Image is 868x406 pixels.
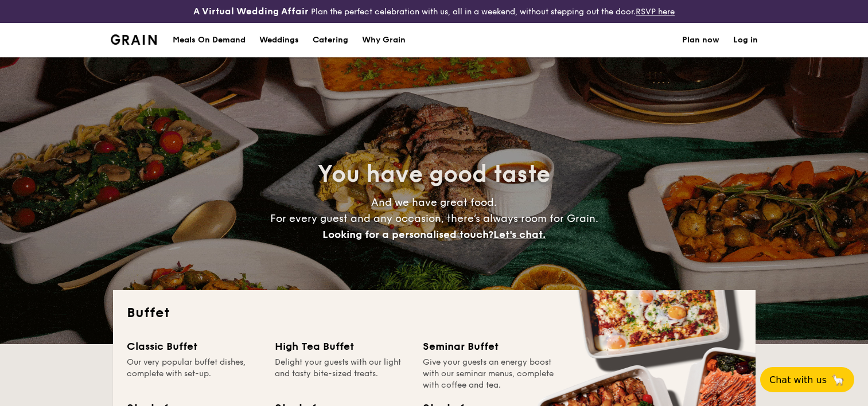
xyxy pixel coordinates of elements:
span: 🦙 [831,373,845,387]
a: Meals On Demand [166,23,252,57]
h4: A Virtual Wedding Affair [193,5,309,18]
span: You have good taste [318,161,550,188]
span: And we have great food. For every guest and any occasion, there’s always room for Grain. [270,196,598,241]
span: Looking for a personalised touch? [322,228,493,241]
div: Our very popular buffet dishes, complete with set-up. [127,357,261,391]
a: Catering [306,23,355,57]
h2: Buffet [127,304,742,322]
a: Logotype [111,34,157,45]
div: Classic Buffet [127,338,261,354]
a: Plan now [682,23,719,57]
div: Why Grain [362,23,406,57]
button: Chat with us🦙 [760,367,854,392]
span: Chat with us [769,374,827,385]
img: Grain [111,34,157,45]
div: High Tea Buffet [275,338,409,354]
div: Seminar Buffet [423,338,557,354]
h1: Catering [313,23,348,57]
div: Give your guests an energy boost with our seminar menus, complete with coffee and tea. [423,357,557,391]
a: Why Grain [355,23,412,57]
div: Plan the perfect celebration with us, all in a weekend, without stepping out the door. [145,5,723,18]
span: Let's chat. [493,228,546,241]
div: Delight your guests with our light and tasty bite-sized treats. [275,357,409,391]
div: Meals On Demand [173,23,246,57]
a: RSVP here [636,7,675,17]
a: Weddings [252,23,306,57]
a: Log in [733,23,758,57]
div: Weddings [259,23,299,57]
